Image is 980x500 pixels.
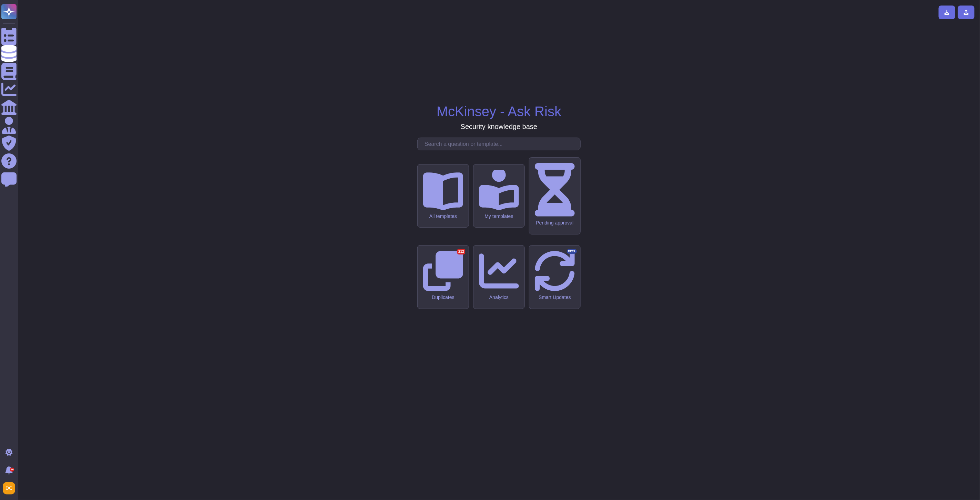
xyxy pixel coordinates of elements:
div: Duplicates [423,294,463,300]
div: Pending approval [535,220,575,226]
div: My templates [479,213,519,219]
div: All templates [423,213,463,219]
input: Search a question or template... [421,138,580,150]
h3: Security knowledge base [461,122,537,131]
div: BETA [567,249,577,254]
img: user [3,482,15,494]
h1: McKinsey - Ask Risk [437,103,561,120]
div: Analytics [479,294,519,300]
button: user [1,481,20,496]
div: Smart Updates [535,294,575,300]
div: 212 [457,249,465,254]
div: 9+ [10,468,14,472]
